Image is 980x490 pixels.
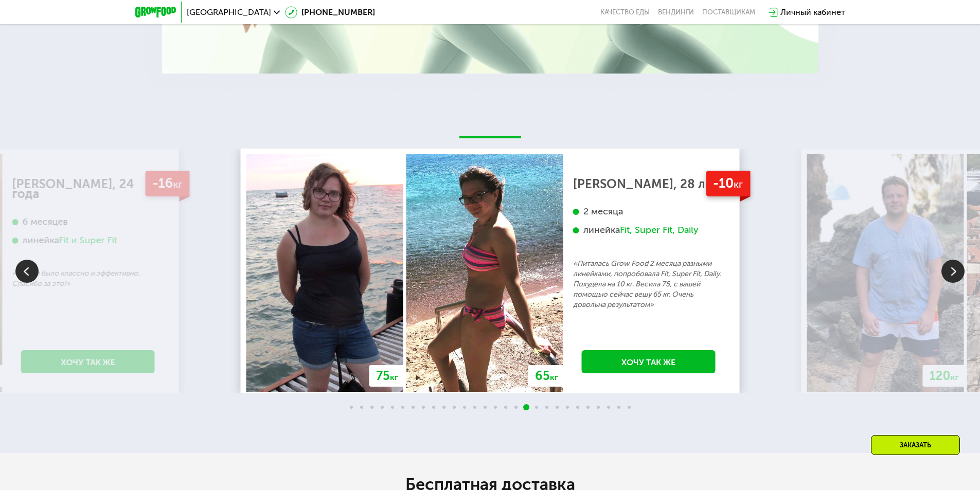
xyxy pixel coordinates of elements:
[59,234,117,246] div: Fit и Super Fit
[600,8,650,16] a: Качество еды
[12,268,164,289] p: «С вами было классно и эффективно. Спасибо за это!»
[573,206,724,217] div: 2 месяца
[173,178,182,190] span: кг
[390,372,398,382] span: кг
[15,260,39,283] img: Slide left
[923,365,966,387] div: 120
[780,6,845,19] div: Личный кабинет
[573,179,724,189] div: [PERSON_NAME], 28 лет
[369,365,405,387] div: 75
[658,8,694,16] a: Вендинги
[573,259,724,310] p: «Питалась Grow Food 2 месяца разными линейками, попробовала Fit, Super Fit, Daily. Похудела на 10...
[620,224,699,236] div: Fit, Super Fit, Daily
[941,260,965,283] img: Slide right
[702,8,755,16] div: поставщикам
[528,365,565,387] div: 65
[12,179,164,199] div: [PERSON_NAME], 24 года
[734,178,743,190] span: кг
[582,350,716,373] a: Хочу так же
[187,8,271,16] span: [GEOGRAPHIC_DATA]
[951,372,959,382] span: кг
[871,435,960,455] div: Заказать
[706,171,750,197] div: -10
[12,234,164,246] div: линейка
[573,224,724,236] div: линейка
[145,171,189,197] div: -16
[21,350,155,373] a: Хочу так же
[550,372,558,382] span: кг
[12,216,164,228] div: 6 месяцев
[285,6,375,19] a: [PHONE_NUMBER]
